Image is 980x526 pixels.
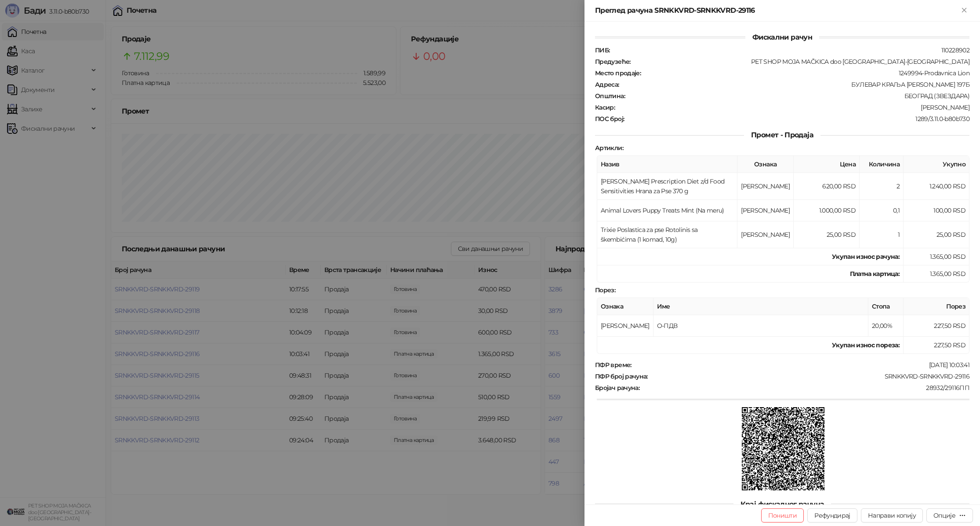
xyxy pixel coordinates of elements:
[649,372,970,380] div: SRNKKVRD-SRNKKVRD-29116
[794,221,860,248] td: 25,00 RSD
[597,298,653,315] th: Ознака
[595,384,639,392] strong: Бројач рачуна :
[595,58,631,66] strong: Предузеће :
[632,361,970,369] div: [DATE] 10:03:41
[761,508,804,522] button: Поништи
[595,103,615,111] strong: Касир :
[640,384,970,392] div: 28932/29116ПП
[904,315,969,337] td: 227,50 RSD
[904,200,969,221] td: 100,00 RSD
[597,315,653,337] td: [PERSON_NAME]
[733,500,831,508] span: Крај фискалног рачуна
[595,115,624,123] strong: ПОС број :
[904,337,969,354] td: 227,50 RSD
[597,156,737,173] th: Назив
[737,156,794,173] th: Ознака
[794,156,860,173] th: Цена
[625,115,970,123] div: 1289/3.11.0-b80b730
[595,286,615,294] strong: Порез :
[742,407,825,490] img: QR код
[597,173,737,200] td: [PERSON_NAME] Prescription Diet z/d Food Sensitivities Hrana za Pse 370 g
[597,200,737,221] td: Animal Lovers Puppy Treats Mint (Na meru)
[904,248,969,265] td: 1.365,00 RSD
[653,315,868,337] td: О-ПДВ
[850,270,900,278] strong: Платна картица :
[595,144,623,152] strong: Артикли :
[626,92,970,100] div: БЕОГРАД (ЗВЕЗДАРА)
[632,58,970,66] div: PET SHOP MOJA MAČKICA doo [GEOGRAPHIC_DATA]-[GEOGRAPHIC_DATA]
[595,92,625,100] strong: Општина :
[926,508,973,522] button: Опције
[794,200,860,221] td: 1.000,00 RSD
[904,298,969,315] th: Порез
[737,173,794,200] td: [PERSON_NAME]
[737,200,794,221] td: [PERSON_NAME]
[933,511,955,519] div: Опције
[860,156,904,173] th: Количина
[744,131,820,139] span: Промет - Продаја
[861,508,923,522] button: Направи копију
[860,200,904,221] td: 0,1
[620,81,970,88] div: БУЛЕВАР КРАЉА [PERSON_NAME] 197Б
[745,33,819,41] span: Фискални рачун
[904,173,969,200] td: 1.240,00 RSD
[904,265,969,283] td: 1.365,00 RSD
[610,46,970,54] div: 110228902
[595,81,619,88] strong: Адреса :
[653,298,868,315] th: Име
[595,361,632,369] strong: ПФР време :
[860,173,904,200] td: 2
[642,69,970,77] div: 1249994-Prodavnica Lion
[868,511,916,519] span: Направи копију
[868,315,904,337] td: 20,00%
[595,69,641,77] strong: Место продаје :
[904,221,969,248] td: 25,00 RSD
[959,5,969,16] button: Close
[595,372,648,380] strong: ПФР број рачуна :
[794,173,860,200] td: 620,00 RSD
[616,103,970,111] div: [PERSON_NAME]
[597,221,737,248] td: Trixie Poslastica za pse Rotolinis sa škembićima (1 komad, 10g)
[832,341,900,349] strong: Укупан износ пореза:
[868,298,904,315] th: Стопа
[595,5,959,16] div: Преглед рачуна SRNKKVRD-SRNKKVRD-29116
[595,46,610,54] strong: ПИБ :
[860,221,904,248] td: 1
[904,156,969,173] th: Укупно
[737,221,794,248] td: [PERSON_NAME]
[807,508,857,522] button: Рефундирај
[832,253,900,261] strong: Укупан износ рачуна :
